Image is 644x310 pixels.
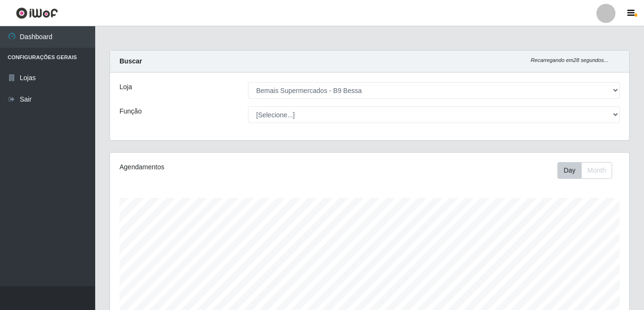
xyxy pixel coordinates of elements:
[557,162,612,179] div: First group
[531,57,608,63] i: Recarregando em 28 segundos...
[119,82,132,92] label: Loja
[581,162,612,179] button: Month
[557,162,620,179] div: Toolbar with button groups
[557,162,582,179] button: Day
[16,7,58,19] img: CoreUI Logo
[119,106,142,116] label: Função
[119,162,319,172] div: Agendamentos
[119,57,142,65] strong: Buscar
